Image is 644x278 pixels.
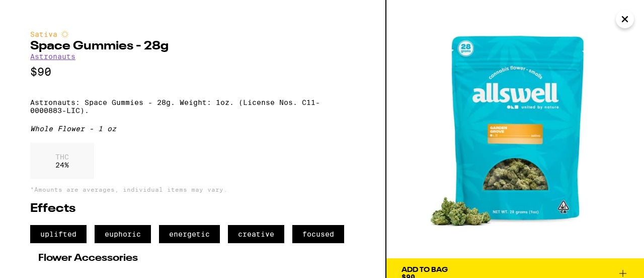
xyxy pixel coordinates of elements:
span: Hi. Need any help? [6,7,72,15]
img: sativaColor.svg [61,30,69,38]
p: $90 [30,66,355,78]
p: Astronauts: Space Gummies - 28g. Weight: 1oz. (License Nos. C11-0000883-LIC). [30,98,355,115]
a: Astronauts [30,52,75,61]
span: uplifted [30,225,87,243]
h2: Effects [30,203,355,215]
h2: Space Gummies - 28g [30,40,355,52]
span: creative [228,225,284,243]
div: Whole Flower - 1 oz [30,125,355,133]
div: 24 % [30,143,94,179]
div: Sativa [30,30,355,38]
span: energetic [159,225,220,243]
button: Close [616,10,634,28]
div: Add To Bag [401,266,448,273]
span: focused [292,225,344,243]
p: *Amounts are averages, individual items may vary. [30,186,355,193]
p: THC [55,153,69,161]
span: euphoric [95,225,151,243]
h2: Flower Accessories [38,253,347,263]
